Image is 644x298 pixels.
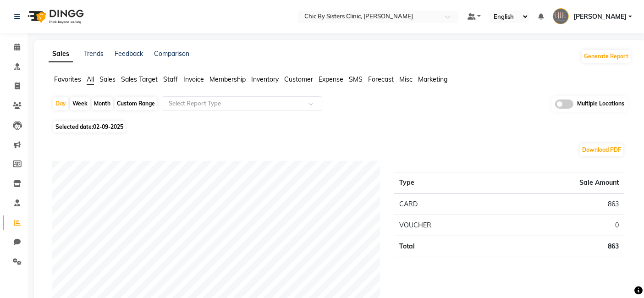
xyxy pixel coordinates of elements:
img: logo [23,4,86,29]
span: Expense [319,75,343,83]
a: Feedback [115,50,143,58]
td: CARD [394,193,501,215]
td: 0 [500,215,624,236]
span: Customer [284,75,313,83]
span: Forecast [368,75,394,83]
span: Membership [209,75,246,83]
button: Generate Report [582,50,631,63]
span: Staff [163,75,178,83]
span: Sales Target [121,75,158,83]
button: Download PDF [580,143,623,156]
span: Invoice [183,75,204,83]
img: EILISH FOX [553,8,569,24]
a: Comparison [154,50,189,58]
span: All [87,75,94,83]
div: Week [70,97,90,110]
a: Sales [49,46,73,62]
span: Inventory [251,75,279,83]
span: Marketing [418,75,447,83]
div: Day [53,97,68,110]
div: Month [92,97,113,110]
span: SMS [349,75,363,83]
span: Multiple Locations [577,99,624,109]
span: Sales [99,75,116,83]
td: 863 [500,236,624,257]
span: 02-09-2025 [93,123,123,130]
td: Total [394,236,501,257]
div: Custom Range [115,97,157,110]
th: Sale Amount [500,172,624,193]
td: 863 [500,193,624,215]
span: [PERSON_NAME] [573,12,627,22]
th: Type [394,172,501,193]
td: VOUCHER [394,215,501,236]
a: Trends [84,50,104,58]
span: Favorites [54,75,81,83]
span: Misc [399,75,413,83]
span: Selected date: [53,121,126,132]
